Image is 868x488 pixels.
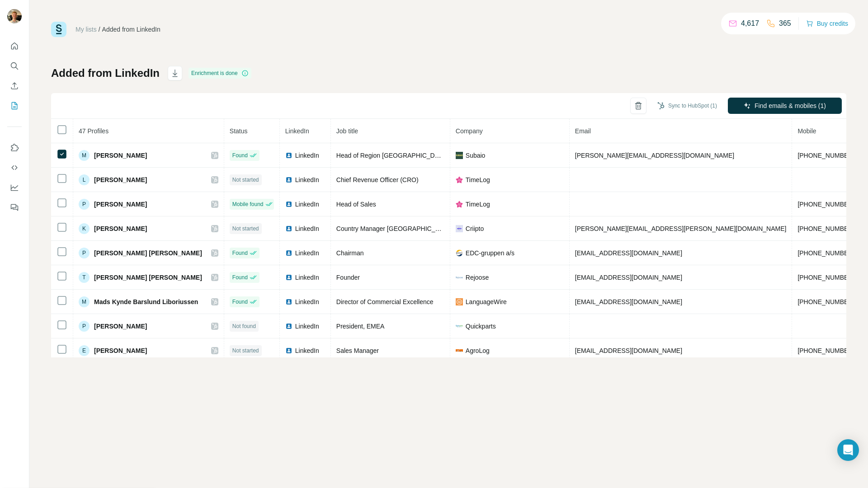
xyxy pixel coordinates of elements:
[232,225,259,233] span: Not started
[575,127,591,135] span: Email
[755,101,826,110] span: Find emails & mobiles (1)
[79,296,90,307] div: M
[102,25,160,34] div: Added from LinkedIn
[285,323,292,330] img: LinkedIn logo
[466,151,486,160] span: Subaio
[51,22,66,37] img: Surfe Logo
[295,249,319,258] span: LinkedIn
[466,346,490,355] span: AgroLog
[7,98,22,114] button: My lists
[336,201,376,208] span: Head of Sales
[99,25,100,34] li: /
[232,322,256,330] span: Not found
[466,322,496,331] span: Quickparts
[336,298,434,305] span: Director of Commercial Excellence
[79,248,90,258] div: P
[779,18,791,29] p: 365
[285,298,292,305] img: LinkedIn logo
[295,200,319,209] span: LinkedIn
[295,175,319,184] span: LinkedIn
[75,26,97,33] a: My lists
[94,273,202,282] span: [PERSON_NAME] [PERSON_NAME]
[51,66,160,80] h1: Added from LinkedIn
[285,201,292,208] img: LinkedIn logo
[575,225,787,232] span: [PERSON_NAME][EMAIL_ADDRESS][PERSON_NAME][DOMAIN_NAME]
[232,347,259,355] span: Not started
[232,200,264,208] span: Mobile found
[79,150,90,161] div: M
[295,346,319,355] span: LinkedIn
[741,18,759,29] p: 4,617
[837,439,859,461] div: Open Intercom Messenger
[232,298,248,306] span: Found
[797,347,854,354] span: [PHONE_NUMBER]
[456,298,463,305] img: company-logo
[797,152,854,159] span: [PHONE_NUMBER]
[285,249,292,257] img: LinkedIn logo
[456,127,483,135] span: Company
[797,274,854,281] span: [PHONE_NUMBER]
[79,127,108,135] span: 47 Profiles
[456,349,463,352] img: company-logo
[7,9,22,23] img: Avatar
[79,321,90,332] div: P
[797,298,854,305] span: [PHONE_NUMBER]
[466,175,490,184] span: TimeLog
[295,273,319,282] span: LinkedIn
[285,347,292,354] img: LinkedIn logo
[456,152,463,159] img: company-logo
[189,68,251,79] div: Enrichment is done
[232,249,248,257] span: Found
[94,175,147,184] span: [PERSON_NAME]
[295,322,319,331] span: LinkedIn
[466,200,490,209] span: TimeLog
[285,127,309,135] span: LinkedIn
[94,151,147,160] span: [PERSON_NAME]
[456,225,463,232] img: company-logo
[456,249,463,257] img: company-logo
[797,127,816,135] span: Mobile
[7,199,22,216] button: Feedback
[466,273,489,282] span: Rejoose
[806,17,848,30] button: Buy credits
[336,176,419,183] span: Chief Revenue Officer (CRO)
[575,249,682,257] span: [EMAIL_ADDRESS][DOMAIN_NAME]
[285,176,292,183] img: LinkedIn logo
[285,225,292,232] img: LinkedIn logo
[230,127,248,135] span: Status
[94,322,147,331] span: [PERSON_NAME]
[94,297,198,306] span: Mads Kynde Barslund Liboriussen
[797,225,854,232] span: [PHONE_NUMBER]
[466,224,484,233] span: Criipto
[7,160,22,176] button: Use Surfe API
[7,140,22,156] button: Use Surfe on LinkedIn
[295,151,319,160] span: LinkedIn
[797,249,854,257] span: [PHONE_NUMBER]
[232,176,259,184] span: Not started
[232,273,248,282] span: Found
[285,274,292,281] img: LinkedIn logo
[7,38,22,54] button: Quick start
[336,323,385,330] span: President, EMEA
[575,274,682,281] span: [EMAIL_ADDRESS][DOMAIN_NAME]
[456,176,463,183] img: company-logo
[336,152,448,159] span: Head of Region [GEOGRAPHIC_DATA]
[575,347,682,354] span: [EMAIL_ADDRESS][DOMAIN_NAME]
[94,224,147,233] span: [PERSON_NAME]
[7,58,22,74] button: Search
[295,297,319,306] span: LinkedIn
[456,274,463,281] img: company-logo
[466,297,507,306] span: LanguageWire
[575,298,682,305] span: [EMAIL_ADDRESS][DOMAIN_NAME]
[79,223,90,234] div: K
[285,152,292,159] img: LinkedIn logo
[79,199,90,210] div: P
[79,174,90,185] div: L
[79,272,90,283] div: T
[456,201,463,208] img: company-logo
[7,179,22,196] button: Dashboard
[797,201,854,208] span: [PHONE_NUMBER]
[728,98,842,114] button: Find emails & mobiles (1)
[575,152,734,159] span: [PERSON_NAME][EMAIL_ADDRESS][DOMAIN_NAME]
[94,249,202,258] span: [PERSON_NAME] [PERSON_NAME]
